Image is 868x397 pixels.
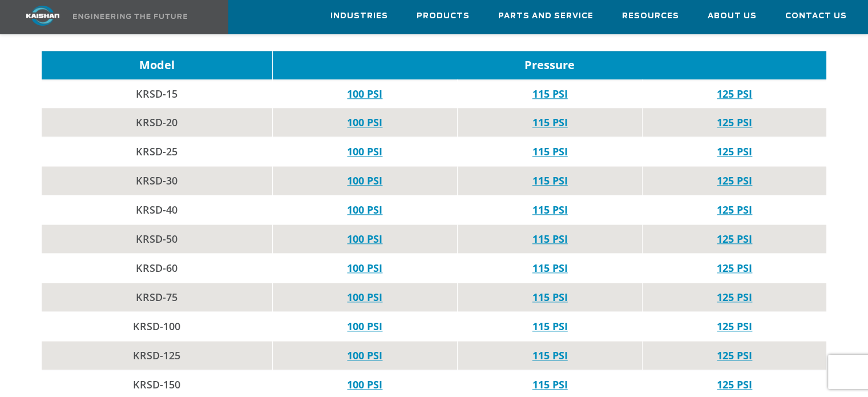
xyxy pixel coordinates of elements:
[42,283,272,312] td: KRSD-75
[42,137,272,166] td: KRSD-25
[708,1,757,31] a: About Us
[42,51,272,79] td: Model
[717,232,752,246] a: 125 PSI
[785,10,847,23] span: Contact Us
[532,290,568,304] a: 115 PSI
[785,1,847,31] a: Contact Us
[717,261,752,275] a: 125 PSI
[42,166,272,195] td: KRSD-30
[42,195,272,224] td: KRSD-40
[622,10,679,23] span: Resources
[532,319,568,333] a: 115 PSI
[532,203,568,216] a: 115 PSI
[532,261,568,275] a: 115 PSI
[347,203,382,216] a: 100 PSI
[347,319,382,333] a: 100 PSI
[717,145,752,158] a: 125 PSI
[417,10,470,23] span: Products
[717,174,752,187] a: 125 PSI
[532,348,568,362] a: 115 PSI
[330,10,388,23] span: Industries
[532,232,568,246] a: 115 PSI
[330,1,388,31] a: Industries
[347,348,382,362] a: 100 PSI
[42,312,272,341] td: KRSD-100
[347,174,382,187] a: 100 PSI
[498,10,594,23] span: Parts and Service
[717,87,752,101] a: 125 PSI
[717,378,752,391] a: 125 PSI
[708,10,757,23] span: About Us
[42,79,272,108] td: KRSD-15
[532,87,568,101] a: 115 PSI
[42,254,272,283] td: KRSD-60
[272,51,826,79] td: Pressure
[498,1,594,31] a: Parts and Service
[42,341,272,370] td: KRSD-125
[532,115,568,129] a: 115 PSI
[717,115,752,129] a: 125 PSI
[347,232,382,246] a: 100 PSI
[622,1,679,31] a: Resources
[347,290,382,304] a: 100 PSI
[717,319,752,333] a: 125 PSI
[347,87,382,101] a: 100 PSI
[532,378,568,391] a: 115 PSI
[42,224,272,254] td: KRSD-50
[532,145,568,158] a: 115 PSI
[347,115,382,129] a: 100 PSI
[347,145,382,158] a: 100 PSI
[73,14,187,19] img: Engineering the future
[532,174,568,187] a: 115 PSI
[717,290,752,304] a: 125 PSI
[717,348,752,362] a: 125 PSI
[717,203,752,216] a: 125 PSI
[417,1,470,31] a: Products
[42,108,272,137] td: KRSD-20
[347,261,382,275] a: 100 PSI
[347,378,382,391] a: 100 PSI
